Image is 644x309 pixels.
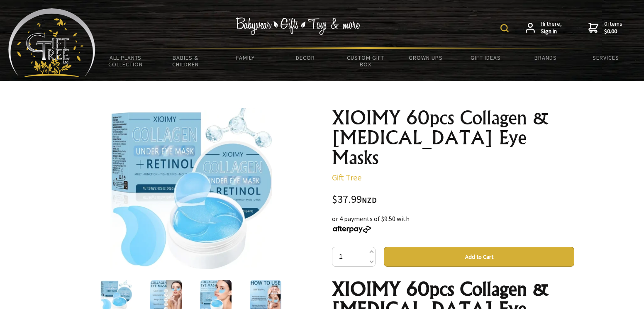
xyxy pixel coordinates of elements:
[332,172,361,182] a: Gift Tree
[588,20,622,35] a: 0 items$0.00
[95,49,156,73] a: All Plants Collection
[332,108,574,168] h1: XIOIMY 60pcs Collagen & [MEDICAL_DATA] Eye Masks
[500,24,509,32] img: product search
[395,49,456,66] a: Grown Ups
[604,28,622,35] strong: $0.00
[8,8,95,77] img: Babyware - Gifts - Toys and more...
[332,214,574,234] div: or 4 payments of $9.50 with
[332,226,372,233] img: Afterpay
[332,194,574,205] div: $37.99
[604,20,622,35] span: 0 items
[526,20,562,35] a: Hi there,Sign in
[576,49,636,66] a: Services
[384,247,574,267] button: Add to Cart
[456,49,516,66] a: Gift Ideas
[276,49,336,66] a: Decor
[236,17,360,35] img: Babywear - Gifts - Toys & more
[362,195,377,205] span: NZD
[541,28,562,35] strong: Sign in
[215,49,276,66] a: Family
[516,49,576,66] a: Brands
[336,49,396,73] a: Custom Gift Box
[110,108,271,269] img: XIOIMY 60pcs Collagen & Retinol Eye Masks
[156,49,216,73] a: Babies & Children
[541,20,562,35] span: Hi there,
